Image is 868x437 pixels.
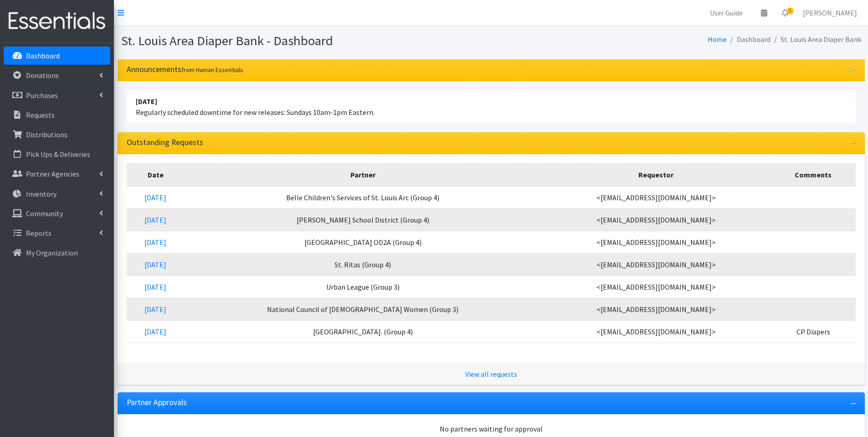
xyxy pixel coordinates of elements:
[26,209,63,218] p: Community
[4,125,110,144] a: Distributions
[185,276,541,298] td: Urban League (Group 3)
[4,145,110,163] a: Pick Ups & Deliveries
[771,320,855,343] td: CP Diapers
[4,224,110,242] a: Reports
[4,47,110,65] a: Dashboard
[770,33,861,46] li: St. Louis Area Diaper Bank
[26,71,59,80] p: Donations
[185,186,541,209] td: Belle Children's Services of St. Louis Arc (Group 4)
[787,8,793,14] span: 5
[144,238,166,247] a: [DATE]
[4,106,110,124] a: Requests
[127,423,856,434] div: No partners waiting for approval
[185,320,541,343] td: [GEOGRAPHIC_DATA]. (Group 4)
[144,305,166,314] a: [DATE]
[26,150,90,159] p: Pick Ups & Deliveries
[541,253,771,276] td: <[EMAIL_ADDRESS][DOMAIN_NAME]>
[185,253,541,276] td: St. Ritas (Group 4)
[26,110,55,120] p: Requests
[775,4,796,22] a: 5
[127,163,185,186] th: Date
[26,229,51,238] p: Reports
[708,35,727,44] a: Home
[541,208,771,231] td: <[EMAIL_ADDRESS][DOMAIN_NAME]>
[127,398,187,407] h3: Partner Approvals
[185,298,541,320] td: National Council of [DEMOGRAPHIC_DATA] Women (Group 3)
[26,248,78,257] p: My Organization
[144,215,166,224] a: [DATE]
[541,320,771,343] td: <[EMAIL_ADDRESS][DOMAIN_NAME]>
[144,327,166,336] a: [DATE]
[26,91,58,100] p: Purchases
[144,260,166,269] a: [DATE]
[4,86,110,104] a: Purchases
[185,163,541,186] th: Partner
[465,369,517,379] a: View all requests
[26,189,56,198] p: Inventory
[541,298,771,320] td: <[EMAIL_ADDRESS][DOMAIN_NAME]>
[127,65,243,74] h3: Announcements
[703,4,750,22] a: User Guide
[4,185,110,203] a: Inventory
[127,138,203,147] h3: Outstanding Requests
[144,282,166,291] a: [DATE]
[541,231,771,253] td: <[EMAIL_ADDRESS][DOMAIN_NAME]>
[26,51,60,60] p: Dashboard
[185,231,541,253] td: [GEOGRAPHIC_DATA] OD2A (Group 4)
[144,193,166,202] a: [DATE]
[541,186,771,209] td: <[EMAIL_ADDRESS][DOMAIN_NAME]>
[796,4,864,22] a: [PERSON_NAME]
[185,208,541,231] td: [PERSON_NAME] School District (Group 4)
[127,90,856,123] li: Regularly scheduled downtime for new releases: Sundays 10am-1pm Eastern.
[26,130,67,139] p: Distributions
[4,66,110,84] a: Donations
[4,165,110,183] a: Partner Agencies
[771,163,855,186] th: Comments
[4,244,110,262] a: My Organization
[541,276,771,298] td: <[EMAIL_ADDRESS][DOMAIN_NAME]>
[727,33,770,46] li: Dashboard
[181,66,243,74] small: from Human Essentials
[26,169,79,178] p: Partner Agencies
[541,163,771,186] th: Requestor
[121,33,488,49] h1: St. Louis Area Diaper Bank - Dashboard
[136,97,157,106] strong: [DATE]
[4,204,110,223] a: Community
[4,6,110,36] img: HumanEssentials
